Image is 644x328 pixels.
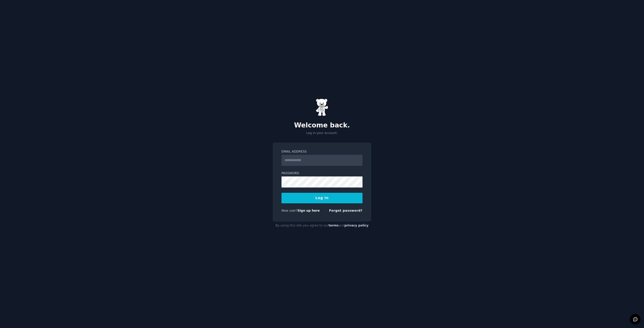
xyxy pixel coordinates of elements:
[281,150,363,154] label: Email Address
[281,193,363,203] button: Log In
[281,171,363,176] label: Password
[298,209,320,212] a: Sign up here
[329,209,363,212] a: Forgot password?
[273,121,371,129] h2: Welcome back.
[316,99,328,116] img: Gummy Bear
[281,209,298,212] span: New user?
[273,131,371,135] p: Log in your account.
[329,224,339,227] a: terms
[273,222,371,230] div: By using this site you agree to our and
[344,224,369,227] a: privacy policy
